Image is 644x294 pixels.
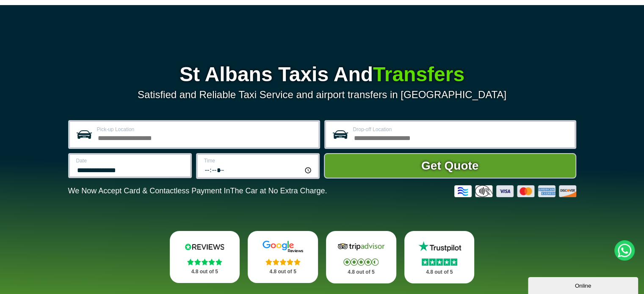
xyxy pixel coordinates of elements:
[179,240,230,253] img: Reviews.io
[422,258,457,266] img: Stars
[528,275,640,294] iframe: chat widget
[230,187,327,195] span: The Car at No Extra Charge.
[257,240,308,253] img: Google
[257,267,309,277] p: 4.8 out of 5
[97,127,313,132] label: Pick-up Location
[248,231,318,283] a: Google Stars 4.8 out of 5
[343,258,379,266] img: Stars
[414,240,465,253] img: Trustpilot
[170,231,240,283] a: Reviews.io Stars 4.8 out of 5
[204,158,313,163] label: Time
[335,267,387,278] p: 4.8 out of 5
[187,258,222,265] img: Stars
[68,89,576,101] p: Satisfied and Reliable Taxi Service and airport transfers in [GEOGRAPHIC_DATA]
[265,258,301,265] img: Stars
[76,158,185,163] label: Date
[324,153,576,179] button: Get Quote
[353,127,569,132] label: Drop-off Location
[68,187,327,195] p: We Now Accept Card & Contactless Payment In
[179,267,231,277] p: 4.8 out of 5
[404,231,475,283] a: Trustpilot Stars 4.8 out of 5
[454,185,576,197] img: Credit And Debit Cards
[373,63,464,85] span: Transfers
[68,64,576,85] h1: St Albans Taxis And
[326,231,396,283] a: Tripadvisor Stars 4.8 out of 5
[336,240,387,253] img: Tripadvisor
[414,267,465,278] p: 4.8 out of 5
